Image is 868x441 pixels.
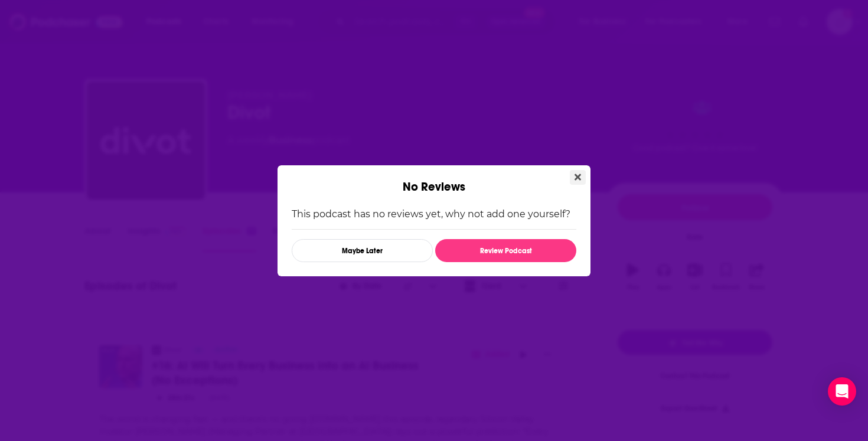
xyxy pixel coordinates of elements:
div: Open Intercom Messenger [828,377,856,406]
button: Maybe Later [292,239,433,262]
button: Review Podcast [435,239,576,262]
button: Close [570,170,586,185]
p: This podcast has no reviews yet, why not add one yourself? [292,208,576,220]
div: No Reviews [278,165,590,194]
